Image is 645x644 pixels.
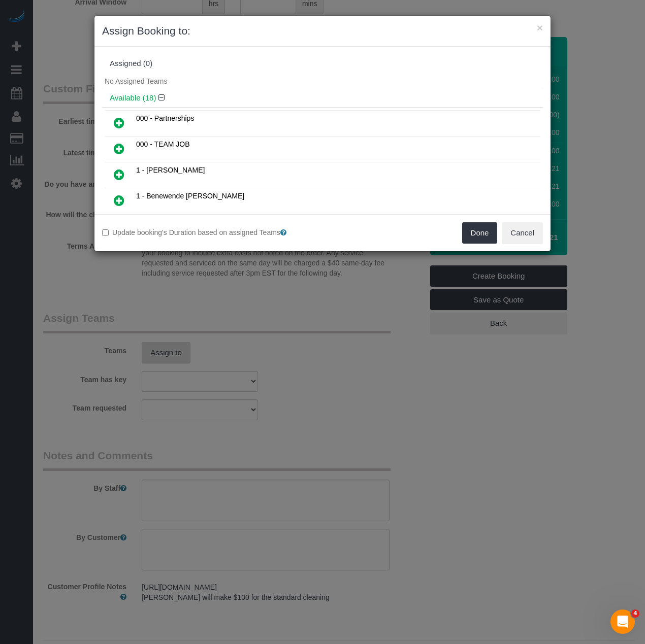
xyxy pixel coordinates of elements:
span: 000 - Partnerships [136,114,194,122]
span: 1 - Benewende [PERSON_NAME] [136,192,244,200]
div: Assigned (0) [110,59,535,68]
iframe: Intercom live chat [610,609,635,634]
button: Cancel [502,222,543,244]
h4: Available (18) [110,94,535,103]
input: Update booking's Duration based on assigned Teams [102,229,109,236]
label: Update booking's Duration based on assigned Teams [102,227,315,238]
button: Done [462,222,498,244]
span: No Assigned Teams [105,77,167,85]
span: 000 - TEAM JOB [136,140,190,148]
span: 4 [631,609,639,618]
span: 1 - [PERSON_NAME] [136,166,205,174]
button: × [537,22,543,33]
h3: Assign Booking to: [102,23,543,39]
